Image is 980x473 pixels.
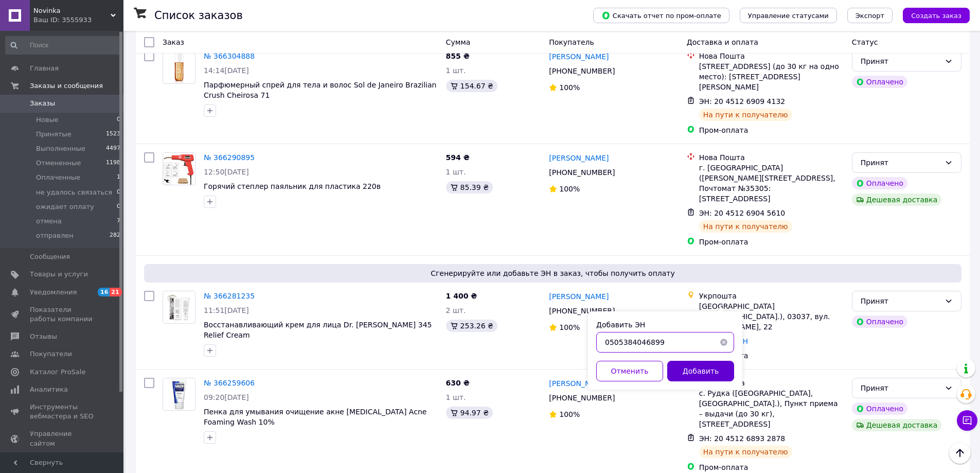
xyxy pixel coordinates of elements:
span: Отмененные [36,159,81,168]
div: Нова Пошта [699,378,844,388]
div: Нова Пошта [699,51,844,61]
a: № 366259606 [204,379,255,387]
span: Сгенерируйте или добавьте ЭН в заказ, чтобы получить оплату [148,268,957,278]
div: Пром-оплата [699,462,844,472]
span: Покупатели [30,349,72,359]
span: Novinka [33,6,111,15]
a: № 366304888 [204,52,255,60]
img: Фото товару [163,291,195,323]
span: Управление сайтом [30,429,95,448]
span: 7 [117,217,120,226]
div: 85.39 ₴ [446,181,493,194]
span: Скачать отчет по пром-оплате [601,11,721,20]
span: 1523 [106,130,120,139]
span: не удалось связаться [36,188,112,197]
span: Уведомления [30,288,77,297]
span: Принятые [36,130,72,139]
span: 594 ₴ [446,153,470,162]
span: 0 [117,188,120,197]
div: Оплачено [852,177,907,189]
div: Пром-оплата [699,351,844,361]
span: Заказы и сообщения [30,81,103,91]
button: Наверх [949,442,971,464]
span: Выполненные [36,144,85,153]
span: Новые [36,115,59,125]
span: отправлен [36,231,74,240]
button: Отменить [596,361,663,381]
span: 100% [559,410,580,418]
span: Экспорт [856,12,884,20]
a: № 366281235 [204,292,255,300]
span: Оплаченные [36,173,80,182]
span: Восстанавливающий крем для лица Dr. [PERSON_NAME] 345 Relief Cream [204,321,432,339]
button: Добавить [667,361,734,381]
button: Очистить [714,332,734,353]
span: Товары и услуги [30,270,88,279]
span: 100% [559,185,580,193]
span: 630 ₴ [446,379,470,387]
span: ожидает оплату [36,202,94,212]
div: [PHONE_NUMBER] [547,165,617,180]
button: Экспорт [847,8,893,23]
span: Отзывы [30,332,57,341]
span: Управление статусами [748,12,829,20]
div: 94.97 ₴ [446,407,493,419]
div: [GEOGRAPHIC_DATA] ([GEOGRAPHIC_DATA].), 03037, вул. [PERSON_NAME], 22 [699,301,844,332]
div: Оплачено [852,316,907,328]
span: Аналитика [30,385,68,394]
h1: Список заказов [154,9,243,22]
div: Принят [861,157,940,168]
span: 1 [117,173,120,182]
a: № 366290895 [204,153,255,162]
a: Фото товару [163,291,195,324]
div: Принят [861,56,940,67]
a: [PERSON_NAME] [549,153,609,163]
span: 1 400 ₴ [446,292,477,300]
div: с. Рудка ([GEOGRAPHIC_DATA], [GEOGRAPHIC_DATA].), Пункт приема – выдачи (до 30 кг), [STREET_ADDRESS] [699,388,844,429]
a: Пенка для умывания очищение акне [MEDICAL_DATA] Acne Foaming Wash 10% [204,408,426,426]
span: 100% [559,83,580,92]
div: На пути к получателю [699,109,792,121]
span: Сумма [446,38,471,46]
span: Заказ [163,38,184,46]
div: Ваш ID: 3555933 [33,15,123,25]
label: Добавить ЭН [596,321,645,329]
span: 09:20[DATE] [204,393,249,401]
a: Парфюмерный спрей для тела и волос Sol de Janeiro Brazilian Crush Cheirosa 71 [204,81,436,99]
span: 0 [117,202,120,212]
a: [PERSON_NAME] [549,51,609,62]
div: На пути к получателю [699,220,792,233]
button: Скачать отчет по пром-оплате [593,8,729,23]
span: ЭН: 20 4512 6893 2878 [699,434,786,443]
span: 12:50[DATE] [204,168,249,176]
span: 855 ₴ [446,52,470,60]
span: 14:14[DATE] [204,66,249,75]
span: Горячий степлер паяльник для пластика 220в [204,182,381,190]
div: [PHONE_NUMBER] [547,64,617,78]
div: Оплачено [852,402,907,415]
img: Фото товару [174,51,184,83]
img: Фото товару [163,153,195,185]
div: Принят [861,382,940,394]
div: Нова Пошта [699,152,844,163]
a: [PERSON_NAME] [549,291,609,302]
span: Статус [852,38,878,46]
div: [PHONE_NUMBER] [547,304,617,318]
span: 21 [110,288,121,296]
span: Заказы [30,99,55,108]
span: 0 [117,115,120,125]
span: Создать заказ [911,12,961,20]
div: На пути к получателю [699,446,792,458]
span: 1 шт. [446,168,466,176]
div: Принят [861,295,940,307]
div: г. [GEOGRAPHIC_DATA] ([PERSON_NAME][STREET_ADDRESS], Почтомат №35305: [STREET_ADDRESS] [699,163,844,204]
div: Оплачено [852,76,907,88]
a: Создать заказ [893,11,970,19]
button: Чат с покупателем [957,410,977,431]
span: 11:51[DATE] [204,306,249,314]
div: Укрпошта [699,291,844,301]
span: 2 шт. [446,306,466,314]
a: Фото товару [163,378,195,411]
